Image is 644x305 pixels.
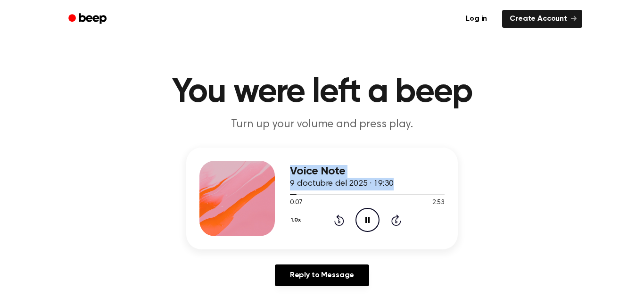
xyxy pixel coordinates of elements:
span: 9 d’octubre del 2025 · 19:30 [290,180,394,188]
span: 0:07 [290,198,302,208]
a: Log in [456,8,496,30]
p: Turn up your volume and press play. [141,117,503,132]
button: 1.0x [290,212,304,228]
a: Create Account [502,10,582,28]
a: Reply to Message [275,264,369,286]
a: Beep [62,10,115,28]
span: 2:53 [432,198,445,208]
h1: You were left a beep [81,75,563,109]
h3: Voice Note [290,165,445,178]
